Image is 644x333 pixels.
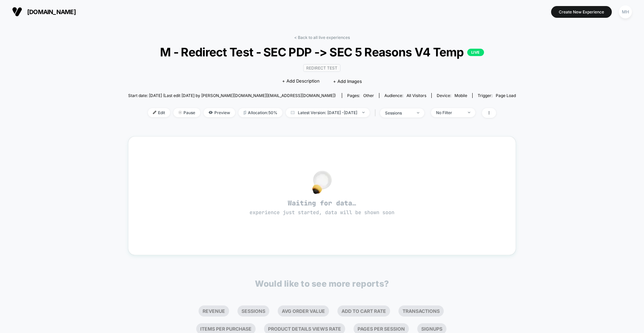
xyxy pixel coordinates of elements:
li: Avg Order Value [278,305,329,317]
span: M - Redirect Test - SEC PDP -> SEC 5 Reasons V4 Temp [148,45,496,59]
span: Pause [173,108,200,117]
li: Transactions [398,305,444,317]
span: other [363,93,374,98]
span: Allocation: 50% [238,108,282,117]
button: Create New Experience [551,6,612,18]
div: Trigger: [478,93,516,98]
button: MH [617,5,634,19]
button: [DOMAIN_NAME] [10,6,78,17]
span: Latest Version: [DATE] - [DATE] [286,108,370,117]
span: Start date: [DATE] (Last edit [DATE] by [PERSON_NAME][DOMAIN_NAME][EMAIL_ADDRESS][DOMAIN_NAME]) [128,93,336,98]
div: MH [619,5,632,18]
span: | [373,108,380,118]
img: rebalance [244,111,246,114]
li: Add To Cart Rate [337,305,390,317]
img: edit [153,111,156,114]
p: LIVE [467,49,484,56]
div: sessions [385,110,412,115]
a: < Back to all live experiences [294,35,350,40]
span: Device: [431,93,472,98]
span: experience just started, data will be shown soon [250,209,394,216]
span: [DOMAIN_NAME] [27,8,76,15]
div: No Filter [436,110,463,115]
span: All Visitors [407,93,426,98]
img: end [417,112,419,113]
div: Pages: [347,93,374,98]
span: Waiting for data… [140,199,504,216]
span: + Add Description [282,78,320,85]
img: no_data [312,171,332,194]
img: end [362,112,365,113]
img: end [178,111,182,114]
li: Revenue [199,305,229,317]
span: Page Load [496,93,516,98]
p: Would like to see more reports? [255,279,389,289]
span: mobile [454,93,467,98]
span: Edit [148,108,170,117]
span: + Add Images [333,79,362,84]
span: Preview [204,108,235,117]
div: Audience: [384,93,426,98]
li: Sessions [237,305,269,317]
img: calendar [291,111,294,114]
span: Redirect Test [303,64,340,72]
img: Visually logo [12,7,22,17]
img: end [468,112,470,113]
